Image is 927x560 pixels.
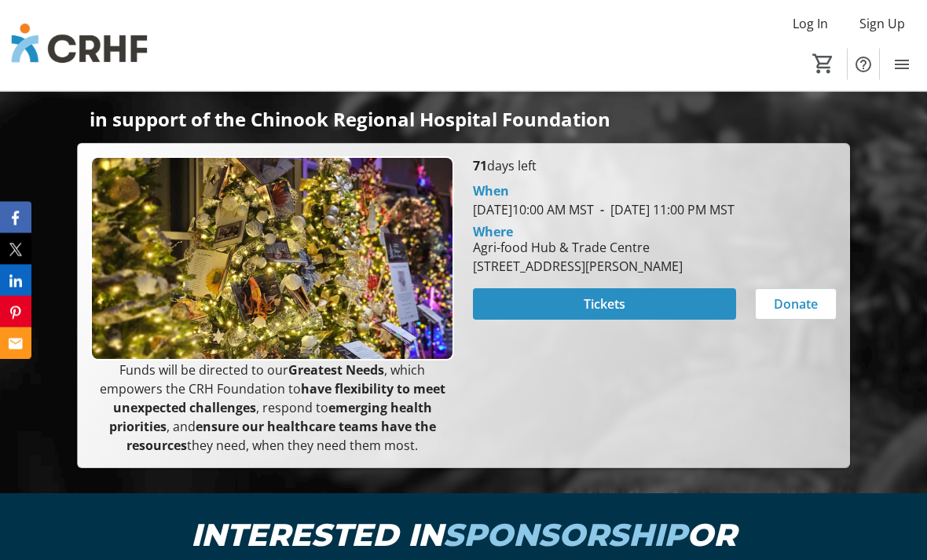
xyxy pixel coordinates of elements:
[473,158,487,175] span: 71
[473,226,513,239] div: Where
[848,49,879,80] button: Help
[780,11,841,36] button: Log In
[473,239,683,258] div: Agri-food Hub & Trade Centre
[793,14,828,33] span: Log In
[288,362,384,379] strong: Greatest Needs
[473,289,736,320] button: Tickets
[473,182,509,201] div: When
[90,157,454,361] img: Campaign CTA Media Photo
[847,11,918,36] button: Sign Up
[755,289,837,320] button: Donate
[886,49,918,80] button: Menu
[90,361,454,456] p: Funds will be directed to our , which empowers the CRH Foundation to , respond to , and they need...
[9,6,149,85] img: Chinook Regional Hospital Foundation's Logo
[809,49,837,78] button: Cart
[594,202,610,219] span: -
[473,202,594,219] span: [DATE] 10:00 AM MST
[584,295,625,314] span: Tickets
[126,419,436,455] strong: ensure our healthcare teams have the resources
[191,517,443,555] em: INTERESTED IN
[473,157,837,176] p: days left
[443,517,687,555] em: SPONSORSHIP
[109,400,432,436] strong: emerging health priorities
[113,381,445,417] strong: have flexibility to meet unexpected challenges
[859,14,905,33] span: Sign Up
[90,110,837,130] p: in support of the Chinook Regional Hospital Foundation
[473,258,683,276] div: [STREET_ADDRESS][PERSON_NAME]
[594,202,735,219] span: [DATE] 11:00 PM MST
[774,295,818,314] span: Donate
